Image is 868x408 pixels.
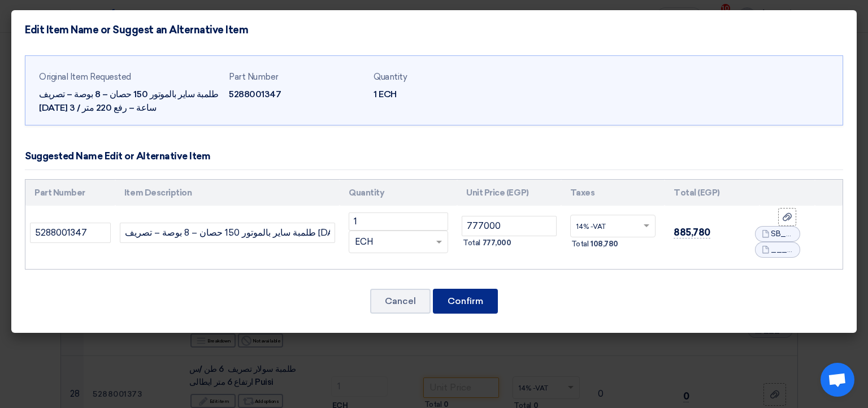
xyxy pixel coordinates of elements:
[483,237,511,249] span: 777,000
[462,216,556,236] input: Unit Price
[771,244,793,255] span: ___1756215578177.pdf
[771,228,793,240] span: SB_1756215577618.pdf
[25,24,248,36] h4: Edit Item Name or Suggest an Alternative Item
[25,149,210,164] div: Suggested Name Edit or Alternative Item
[340,180,457,206] th: Quantity
[571,238,589,250] span: Total
[561,180,665,206] th: Taxes
[39,88,220,115] div: طلمبة ساير بالموتور 150 حصان – 8 بوصة – تصريف [DATE] 3 / ساعة – رفع 220 متر
[30,223,111,243] input: Part Number
[457,180,561,206] th: Unit Price (EGP)
[25,180,115,206] th: Part Number
[433,289,498,314] button: Confirm
[349,212,448,231] input: RFQ_STEP1.ITEMS.2.AMOUNT_TITLE
[374,71,509,84] div: Quantity
[115,180,340,206] th: Item Description
[463,237,480,249] span: Total
[355,236,373,249] span: ECH
[120,223,335,243] input: Add Item Description
[674,227,710,238] span: 885,780
[370,289,431,314] button: Cancel
[591,238,618,250] span: 108,780
[570,215,656,237] ng-select: VAT
[229,71,364,84] div: Part Number
[821,363,854,397] a: Open chat
[229,88,364,101] div: 5288001347
[39,71,220,84] div: Original Item Requested
[374,88,509,101] div: 1 ECH
[665,180,759,206] th: Total (EGP)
